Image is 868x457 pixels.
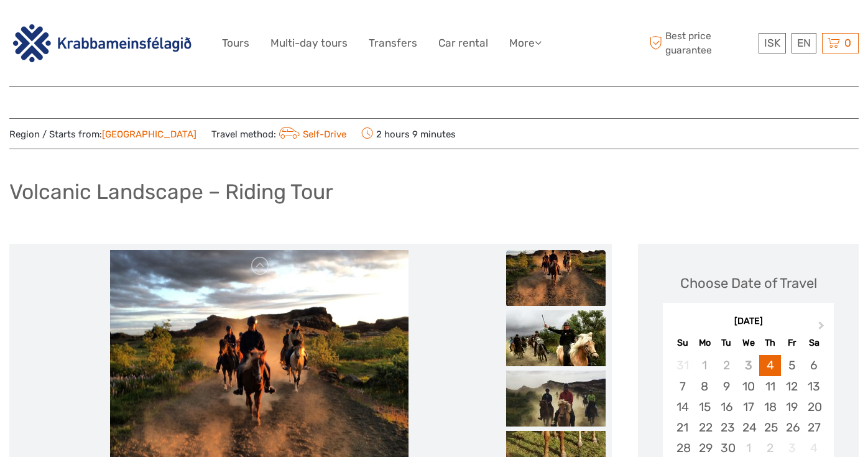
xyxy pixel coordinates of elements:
[759,376,781,397] div: Choose Thursday, September 11th, 2025
[737,376,759,397] div: Choose Wednesday, September 10th, 2025
[781,397,803,417] div: Choose Friday, September 19th, 2025
[781,335,803,351] div: Fr
[9,22,195,64] img: 3142-b3e26b51-08fe-4449-b938-50ec2168a4a0_logo_big.png
[680,274,817,293] div: Choose Date of Travel
[792,33,816,53] div: EN
[716,397,737,417] div: Choose Tuesday, September 16th, 2025
[803,397,824,417] div: Choose Saturday, September 20th, 2025
[369,34,417,52] a: Transfers
[737,335,759,351] div: We
[737,417,759,438] div: Choose Wednesday, September 24th, 2025
[672,417,693,438] div: Choose Sunday, September 21st, 2025
[102,129,196,140] a: [GEOGRAPHIC_DATA]
[509,34,542,52] a: More
[781,417,803,438] div: Choose Friday, September 26th, 2025
[781,355,803,376] div: Choose Friday, September 5th, 2025
[361,125,456,142] span: 2 hours 9 minutes
[803,417,824,438] div: Choose Saturday, September 27th, 2025
[663,315,834,328] div: [DATE]
[759,355,781,376] div: Choose Thursday, September 4th, 2025
[647,29,756,57] span: Best price guarantee
[803,335,824,351] div: Sa
[803,376,824,397] div: Choose Saturday, September 13th, 2025
[781,376,803,397] div: Choose Friday, September 12th, 2025
[672,397,693,417] div: Choose Sunday, September 14th, 2025
[694,417,716,438] div: Choose Monday, September 22nd, 2025
[813,318,833,338] button: Next Month
[506,310,606,366] img: d7e5352cb0c742f9984c7522ce465b33_slider_thumbnail.jpeg
[694,397,716,417] div: Choose Monday, September 15th, 2025
[672,376,693,397] div: Choose Sunday, September 7th, 2025
[672,355,693,376] div: Not available Sunday, August 31st, 2025
[716,376,737,397] div: Choose Tuesday, September 9th, 2025
[694,376,716,397] div: Choose Monday, September 8th, 2025
[759,397,781,417] div: Choose Thursday, September 18th, 2025
[438,34,488,52] a: Car rental
[843,37,853,49] span: 0
[276,129,346,140] a: Self-Drive
[9,128,196,141] span: Region / Starts from:
[672,335,693,351] div: Su
[803,355,824,376] div: Choose Saturday, September 6th, 2025
[694,335,716,351] div: Mo
[9,179,333,205] h1: Volcanic Landscape – Riding Tour
[506,250,606,306] img: 2aa1f5390f9a4070990a2be4309e6ce1_slider_thumbnail.jpeg
[764,37,780,49] span: ISK
[222,34,249,52] a: Tours
[759,417,781,438] div: Choose Thursday, September 25th, 2025
[716,335,737,351] div: Tu
[506,371,606,427] img: a061948c2bb4408398ebf4fade2a0e37_slider_thumbnail.jpeg
[737,355,759,376] div: Not available Wednesday, September 3rd, 2025
[211,125,346,142] span: Travel method:
[759,335,781,351] div: Th
[716,417,737,438] div: Choose Tuesday, September 23rd, 2025
[737,397,759,417] div: Choose Wednesday, September 17th, 2025
[694,355,716,376] div: Not available Monday, September 1st, 2025
[270,34,348,52] a: Multi-day tours
[716,355,737,376] div: Not available Tuesday, September 2nd, 2025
